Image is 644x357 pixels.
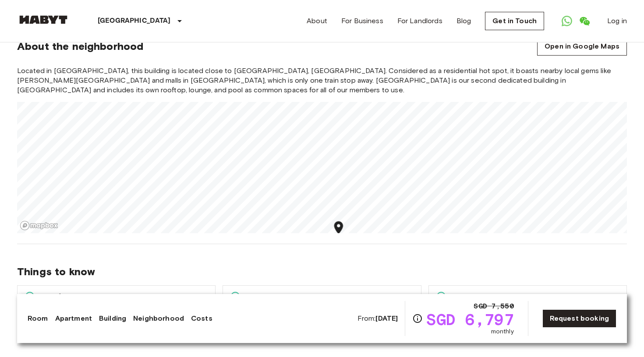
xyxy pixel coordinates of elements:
[241,291,368,302] span: All inclusive monthly rent payment
[35,291,132,302] span: Fully furnished apartment
[491,327,514,336] span: monthly
[456,16,471,26] a: Blog
[474,301,513,311] span: SGD 7,550
[55,313,92,324] a: Apartment
[17,265,627,278] span: Things to know
[397,16,442,26] a: For Landlords
[576,12,593,30] a: Open WeChat
[223,286,421,308] div: All inclusive monthly rent payment
[375,314,398,322] b: [DATE]
[133,313,184,324] a: Neighborhood
[17,15,70,24] img: Habyt
[542,309,616,328] a: Request booking
[307,16,327,26] a: About
[485,12,544,30] a: Get in Touch
[412,313,423,324] svg: Check cost overview for full price breakdown. Please note that discounts apply to new joiners onl...
[331,220,346,238] div: Map marker
[17,40,143,53] span: About the neighborhood
[558,12,576,30] a: Open WhatsApp
[429,286,626,308] div: Smooth booking process
[17,102,627,233] canvas: Map
[20,220,58,231] a: Mapbox logo
[446,291,542,302] span: Smooth booking process
[28,313,48,324] a: Room
[17,66,627,95] span: Located in [GEOGRAPHIC_DATA], this building is located close to [GEOGRAPHIC_DATA], [GEOGRAPHIC_DA...
[99,313,126,324] a: Building
[191,313,212,324] a: Costs
[341,16,383,26] a: For Business
[18,286,215,308] div: Fully furnished apartment
[98,16,171,26] p: [GEOGRAPHIC_DATA]
[426,311,513,327] span: SGD 6,797
[537,37,627,56] a: Open in Google Maps
[357,314,398,323] span: From:
[607,16,627,26] a: Log in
